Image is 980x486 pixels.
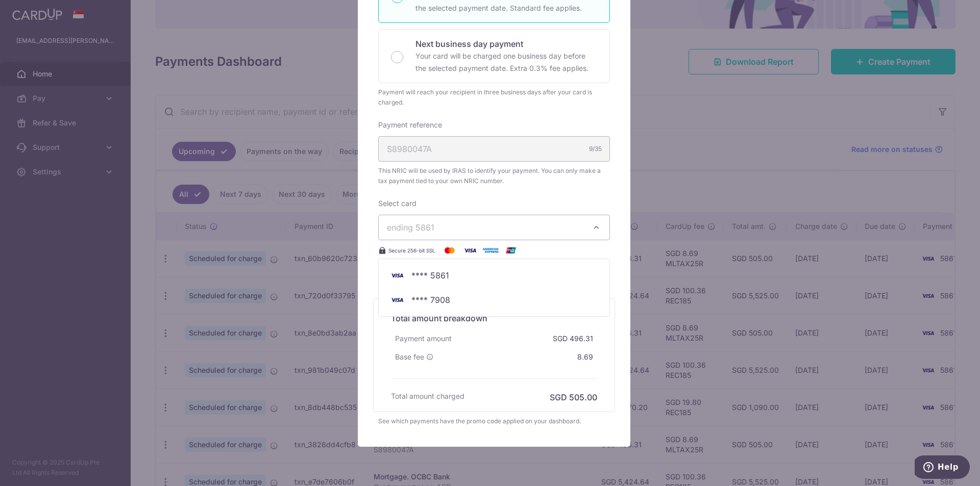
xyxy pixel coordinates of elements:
div: 8.69 [573,348,597,366]
div: 9/35 [589,144,602,154]
h6: Total amount charged [391,391,464,401]
label: Payment reference [378,120,442,130]
img: Visa [460,244,480,257]
h5: Total amount breakdown [391,312,597,324]
div: Payment amount [391,329,456,348]
span: ending 5861 [387,222,434,233]
div: SGD 496.31 [549,329,597,348]
button: ending 5861 [378,215,610,240]
iframe: Opens a widget where you can find more information [915,455,970,481]
span: Base fee [395,352,424,362]
div: Payment will reach your recipient in three business days after your card is charged. [378,87,610,108]
img: Mastercard [439,244,460,257]
span: This NRIC will be used by IRAS to identify your payment. You can only make a tax payment tied to ... [378,166,610,186]
label: Select card [378,198,416,209]
div: See which payments have the promo code applied on your dashboard. [378,416,610,426]
img: American Express [480,244,501,257]
p: Next business day payment [415,38,597,50]
span: Secure 256-bit SSL [388,246,435,254]
img: Bank Card [387,294,407,306]
img: Bank Card [387,269,407,282]
p: Your card will be charged one business day before the selected payment date. Extra 0.3% fee applies. [415,50,597,74]
img: UnionPay [501,244,521,257]
h6: SGD 505.00 [550,391,597,403]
